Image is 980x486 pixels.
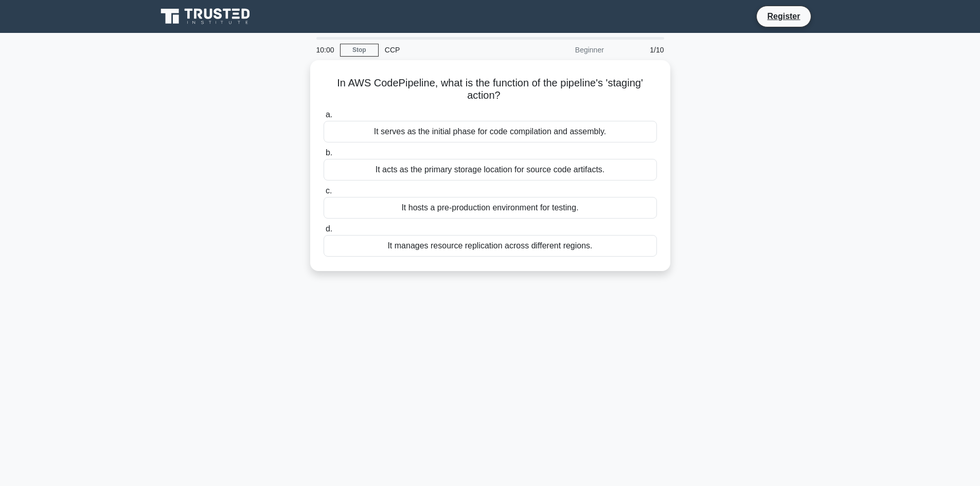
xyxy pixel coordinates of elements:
span: a. [326,110,332,119]
span: b. [326,148,332,157]
a: Stop [340,44,379,57]
div: It serves as the initial phase for code compilation and assembly. [324,121,657,142]
span: c. [326,186,332,195]
div: It hosts a pre-production environment for testing. [324,197,657,219]
div: 10:00 [310,40,340,60]
div: It acts as the primary storage location for source code artifacts. [324,159,657,181]
h5: In AWS CodePipeline, what is the function of the pipeline's 'staging' action? [323,77,658,102]
div: It manages resource replication across different regions. [324,235,657,257]
a: Register [761,10,806,23]
div: 1/10 [610,40,670,60]
span: d. [326,224,332,233]
div: Beginner [520,40,610,60]
div: CCP [379,40,520,60]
